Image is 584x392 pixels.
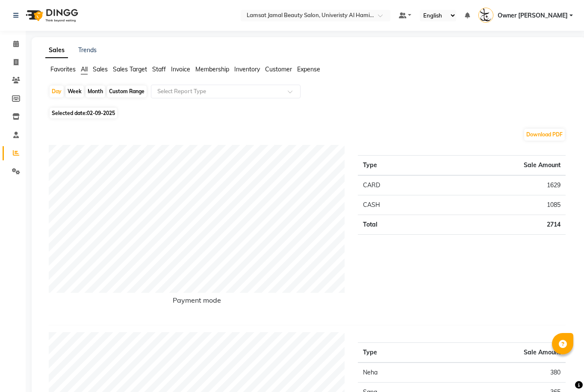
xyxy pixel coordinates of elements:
[548,358,575,383] iframe: chat widget
[50,85,64,97] div: Day
[113,65,147,73] span: Sales Target
[50,65,76,73] span: Favorites
[195,65,229,73] span: Membership
[434,175,566,195] td: 1629
[49,296,345,308] h6: Payment mode
[358,195,434,215] td: CASH
[78,46,97,54] a: Trends
[50,108,117,118] span: Selected date:
[93,65,108,73] span: Sales
[434,215,566,235] td: 2714
[65,85,84,97] div: Week
[473,363,566,383] td: 380
[434,156,566,176] th: Sale Amount
[434,195,566,215] td: 1085
[478,8,493,23] img: Owner Aliya
[22,3,80,27] img: logo
[265,65,292,73] span: Customer
[107,85,147,97] div: Custom Range
[498,11,568,20] span: Owner [PERSON_NAME]
[473,343,566,363] th: Sale Amount
[297,65,320,73] span: Expense
[81,65,88,73] span: All
[524,129,565,141] button: Download PDF
[358,175,434,195] td: CARD
[45,43,68,58] a: Sales
[87,110,115,116] span: 02-09-2025
[152,65,166,73] span: Staff
[358,215,434,235] td: Total
[358,363,473,383] td: Neha
[358,156,434,176] th: Type
[234,65,260,73] span: Inventory
[171,65,190,73] span: Invoice
[358,343,473,363] th: Type
[86,85,105,97] div: Month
